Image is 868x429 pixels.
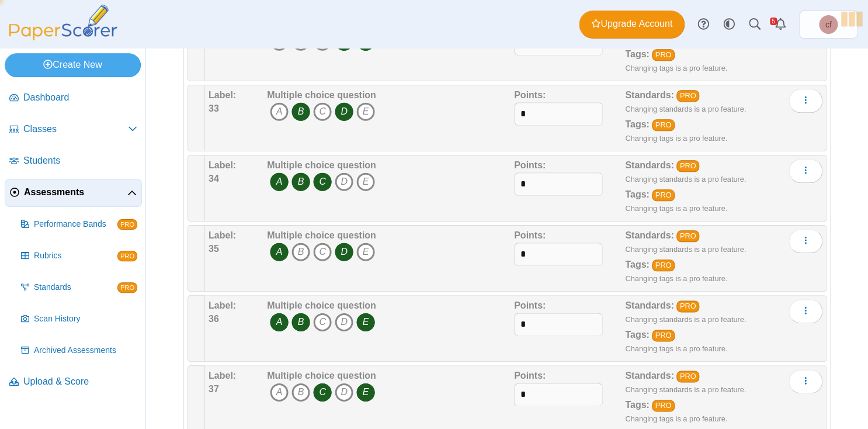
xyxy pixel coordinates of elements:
[291,243,310,261] i: B
[270,172,289,191] i: A
[209,230,236,240] b: Label:
[335,243,353,261] i: D
[5,32,121,42] a: PaperScorer
[625,330,649,340] b: Tags:
[652,189,675,201] a: PRO
[819,15,838,34] span: chrystal fanelli
[209,384,219,394] b: 37
[789,369,822,393] button: More options
[625,260,649,269] b: Tags:
[23,123,128,136] span: Classes
[291,172,310,191] i: B
[5,84,142,112] a: Dashboard
[356,243,375,261] i: E
[313,313,332,331] i: C
[34,313,137,325] span: Scan History
[652,49,675,61] a: PRO
[625,274,727,283] small: Changing tags is a pro feature.
[625,175,746,184] small: Changing standards is a pro feature.
[356,313,375,331] i: E
[625,230,674,240] b: Standards:
[313,383,332,402] i: C
[514,230,546,240] b: Points:
[789,89,822,112] button: More options
[16,274,142,302] a: Standards PRO
[789,299,822,323] button: More options
[5,116,142,144] a: Classes
[16,242,142,270] a: Rubrics PRO
[5,147,142,175] a: Students
[16,210,142,238] a: Performance Bands PRO
[34,250,117,262] span: Rubrics
[209,174,219,184] b: 34
[270,383,289,402] i: A
[625,385,746,394] small: Changing standards is a pro feature.
[625,160,674,170] b: Standards:
[625,134,727,143] small: Changing tags is a pro feature.
[291,313,310,331] i: B
[267,300,376,310] b: Multiple choice question
[356,102,375,121] i: E
[23,375,137,388] span: Upload & Score
[335,313,353,331] i: D
[34,219,117,230] span: Performance Bands
[652,119,675,131] a: PRO
[652,260,675,271] a: PRO
[313,243,332,261] i: C
[625,300,674,310] b: Standards:
[270,243,289,261] i: A
[16,337,142,365] a: Archived Assessments
[117,251,137,261] span: PRO
[117,219,137,230] span: PRO
[652,330,675,341] a: PRO
[514,160,546,170] b: Points:
[799,11,857,39] a: chrystal fanelli
[625,64,727,72] small: Changing tags is a pro feature.
[34,345,137,357] span: Archived Assessments
[313,102,332,121] i: C
[5,53,141,77] a: Create New
[313,172,332,191] i: C
[676,160,699,172] a: PRO
[514,90,546,100] b: Points:
[267,160,376,170] b: Multiple choice question
[117,282,137,293] span: PRO
[514,371,546,380] b: Points:
[356,383,375,402] i: E
[625,245,746,254] small: Changing standards is a pro feature.
[291,383,310,402] i: B
[676,371,699,382] a: PRO
[5,179,142,207] a: Assessments
[267,371,376,380] b: Multiple choice question
[267,90,376,100] b: Multiple choice question
[789,159,822,182] button: More options
[768,12,793,37] a: Alerts
[209,244,219,254] b: 35
[5,368,142,396] a: Upload & Score
[625,344,727,353] small: Changing tags is a pro feature.
[23,91,137,104] span: Dashboard
[267,230,376,240] b: Multiple choice question
[676,90,699,102] a: PRO
[625,90,674,100] b: Standards:
[652,400,675,411] a: PRO
[625,371,674,380] b: Standards:
[676,300,699,312] a: PRO
[209,314,219,324] b: 36
[789,229,822,252] button: More options
[356,172,375,191] i: E
[335,102,353,121] i: D
[5,5,121,40] img: PaperScorer
[591,18,672,30] span: Upgrade Account
[625,189,649,199] b: Tags:
[34,282,117,293] span: Standards
[24,186,127,199] span: Assessments
[625,49,649,59] b: Tags:
[209,103,219,113] b: 33
[625,119,649,129] b: Tags:
[209,371,236,380] b: Label:
[625,315,746,324] small: Changing standards is a pro feature.
[335,172,353,191] i: D
[625,400,649,410] b: Tags:
[209,160,236,170] b: Label:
